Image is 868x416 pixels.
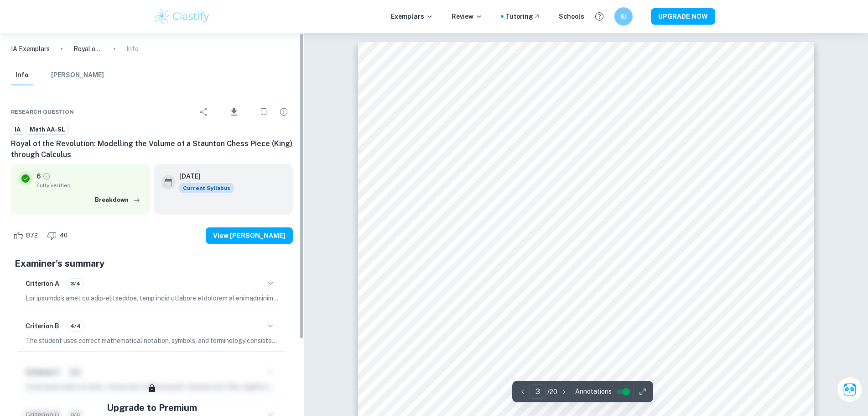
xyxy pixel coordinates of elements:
[837,377,863,402] button: Ask Clai
[11,228,43,243] div: Like
[36,171,41,181] p: 6
[452,11,483,21] p: Review
[11,65,33,85] button: Info
[126,44,139,54] p: Info
[275,103,293,121] div: Report issue
[11,138,293,160] h6: Royal of the Revolution: Modelling the Volume of a Staunton Chess Piece (King) through Calculus
[255,103,273,121] div: Bookmark
[153,7,211,26] img: Clastify logo
[391,11,433,21] p: Exemplars
[206,227,293,244] button: View [PERSON_NAME]
[15,257,289,270] h5: Examiner's summary
[67,279,83,288] span: 3/4
[11,108,74,116] span: Research question
[45,228,73,243] div: Dislike
[21,231,43,240] span: 872
[179,183,234,193] div: This exemplar is based on the current syllabus. Feel free to refer to it for inspiration/ideas wh...
[179,183,234,193] span: Current Syllabus
[51,65,104,85] button: [PERSON_NAME]
[614,7,633,26] button: KI
[215,100,253,124] div: Download
[11,124,24,135] a: IA
[26,293,278,303] p: Lor ipsumdo's amet co adip-elitseddoe, temp incid utlabore etdolorem al enimadminimv, quis, nos e...
[505,11,541,21] a: Tutoring
[592,9,607,24] button: Help and Feedback
[11,125,24,134] span: IA
[559,11,584,21] a: Schools
[42,172,51,180] a: Grade fully verified
[26,125,68,134] span: Math AA-SL
[11,44,50,54] a: IA Exemplars
[26,336,278,346] p: The student uses correct mathematical notation, symbols, and terminology consistently and accurat...
[93,193,143,207] button: Breakdown
[651,8,715,25] button: UPGRADE NOW
[26,279,59,289] h6: Criterion A
[67,322,84,330] span: 4/4
[107,401,197,415] h5: Upgrade to Premium
[575,387,612,396] span: Annotations
[179,171,227,181] h6: [DATE]
[26,321,59,331] h6: Criterion B
[55,231,73,240] span: 40
[73,44,103,54] p: Royal of the Revolution: Modelling the Volume of a Staunton Chess Piece (King) through Calculus
[618,11,629,21] h6: KI
[195,103,213,121] div: Share
[26,124,69,135] a: Math AA-SL
[547,387,557,397] p: / 20
[36,181,143,190] span: Fully verified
